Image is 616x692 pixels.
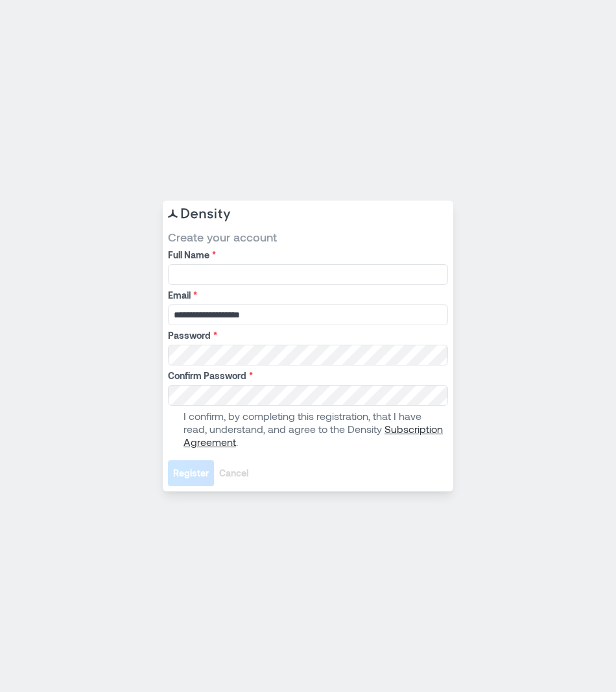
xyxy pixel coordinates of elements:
[168,369,445,382] label: Confirm Password
[168,289,445,302] label: Email
[168,460,214,486] button: Register
[219,467,248,480] span: Cancel
[168,229,448,245] span: Create your account
[168,249,445,262] label: Full Name
[214,460,254,486] button: Cancel
[168,329,445,342] label: Password
[184,410,445,449] p: I confirm, by completing this registration, that I have read, understand, and agree to the Density .
[173,467,209,480] span: Register
[184,423,443,448] a: Subscription Agreement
